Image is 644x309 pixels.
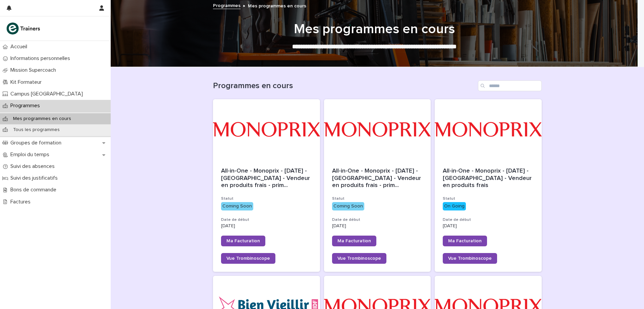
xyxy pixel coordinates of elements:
div: Coming Soon [221,202,253,210]
a: All-in-One - Monoprix - [DATE] - [GEOGRAPHIC_DATA] - Vendeur en produits fraisStatutOn GoingDate ... [435,99,542,272]
p: Emploi du temps [8,151,55,158]
a: Ma Facturation [443,236,487,246]
div: All-in-One - Monoprix - 26 - Novembre 2025 - Île-de-France - Vendeur en produits frais - primeur,... [221,168,312,189]
a: Vue Trombinoscope [221,253,275,264]
p: Groupes de formation [8,140,67,146]
p: Mes programmes en cours [8,116,76,122]
p: [DATE] [332,223,423,229]
span: All-in-One - Monoprix - [DATE] - [GEOGRAPHIC_DATA] - Vendeur en produits frais - prim ... [221,168,312,189]
span: Vue Trombinoscope [337,256,381,261]
div: On Going [443,202,466,210]
a: Vue Trombinoscope [332,253,386,264]
a: All-in-One - Monoprix - [DATE] - [GEOGRAPHIC_DATA] - Vendeur en produits frais - prim...StatutCom... [213,99,320,272]
h1: Programmes en cours [213,81,475,91]
p: Programmes [8,103,45,109]
p: Mes programmes en cours [248,2,306,9]
p: Factures [8,199,36,205]
a: Ma Facturation [221,236,265,246]
h3: Statut [221,196,312,201]
span: Vue Trombinoscope [226,256,270,261]
input: Search [478,80,542,91]
span: All-in-One - Monoprix - [DATE] - [GEOGRAPHIC_DATA] - Vendeur en produits frais [443,168,533,188]
p: Suivi des absences [8,163,60,170]
h3: Statut [332,196,423,201]
h3: Date de début [332,217,423,223]
p: Kit Formateur [8,79,47,85]
h3: Statut [443,196,534,201]
p: [DATE] [221,223,312,229]
p: Bons de commande [8,187,62,193]
span: Vue Trombinoscope [448,256,492,261]
p: Tous les programmes [8,127,65,133]
h1: Mes programmes en cours [210,21,539,37]
div: Coming Soon [332,202,364,210]
a: Ma Facturation [332,236,376,246]
p: Campus [GEOGRAPHIC_DATA] [8,91,88,97]
a: All-in-One - Monoprix - [DATE] - [GEOGRAPHIC_DATA] - Vendeur en produits frais - prim...StatutCom... [324,99,431,272]
span: Ma Facturation [226,239,260,243]
img: K0CqGN7SDeD6s4JG8KQk [5,22,42,35]
span: Ma Facturation [337,239,371,243]
p: Informations personnelles [8,55,75,62]
h3: Date de début [221,217,312,223]
span: All-in-One - Monoprix - [DATE] - [GEOGRAPHIC_DATA] - Vendeur en produits frais - prim ... [332,168,423,189]
h3: Date de début [443,217,534,223]
p: [DATE] [443,223,534,229]
div: All-in-One - Monoprix - 25 - Octobre 2025 - Île-de-France - Vendeur en produits frais - primeur, ... [332,168,423,189]
p: Suivi des justificatifs [8,175,63,181]
a: Programmes [213,1,240,9]
a: Vue Trombinoscope [443,253,497,264]
p: Mission Supercoach [8,67,61,73]
p: Accueil [8,44,33,50]
span: Ma Facturation [448,239,482,243]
